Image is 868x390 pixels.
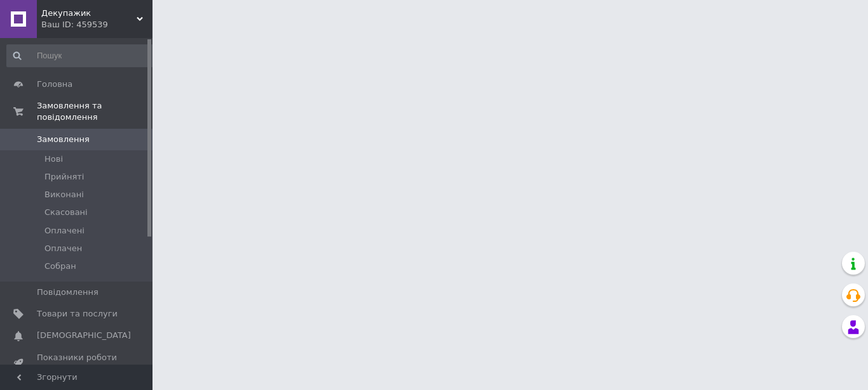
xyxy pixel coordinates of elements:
span: Замовлення та повідомлення [37,100,153,123]
span: Скасовані [44,207,88,218]
span: Замовлення [37,134,90,145]
span: Прийняті [44,171,84,183]
span: Оплачен [44,243,82,254]
span: Нові [44,153,63,165]
input: Пошук [6,44,157,67]
div: Ваш ID: 459539 [41,19,153,30]
span: Виконані [44,189,84,200]
span: Товари та послуги [37,308,118,320]
span: Декупажик [41,8,137,19]
span: Оплачені [44,225,85,237]
span: Собран [44,261,76,272]
span: Головна [37,79,72,90]
span: Повідомлення [37,287,98,298]
span: Показники роботи компанії [37,352,118,375]
span: [DEMOGRAPHIC_DATA] [37,330,131,341]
